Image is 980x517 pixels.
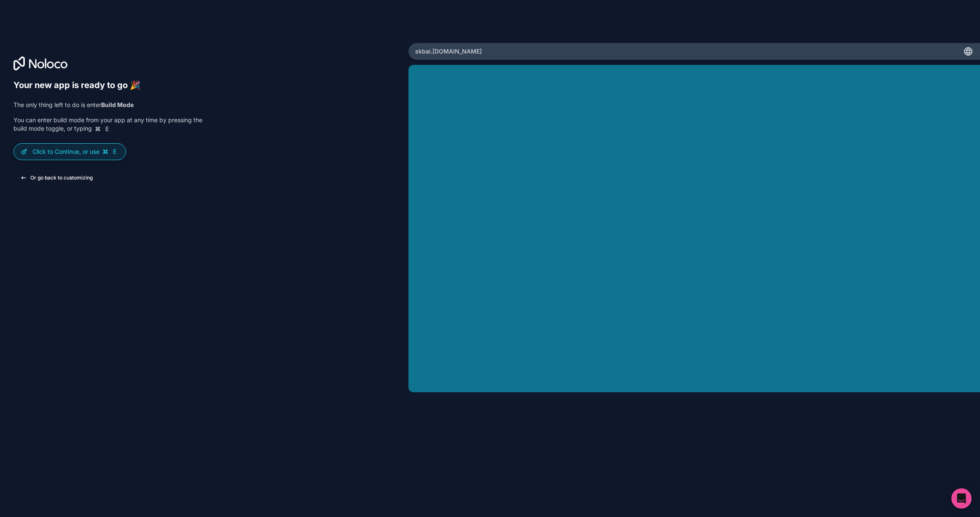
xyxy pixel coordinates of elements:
[13,80,202,91] h6: Your new app is ready to go 🎉
[13,170,99,185] button: Or go back to customizing
[13,116,202,133] p: You can enter build mode from your app at any time by pressing the build mode toggle, or typing
[951,488,972,509] div: Open Intercom Messenger
[408,65,980,392] iframe: App Preview
[101,101,134,108] strong: Build Mode
[13,101,202,109] p: The only thing left to do is enter
[104,126,110,132] span: E
[415,47,482,56] span: skbai .[DOMAIN_NAME]
[32,147,119,156] p: Click to Continue, or use
[111,148,118,155] span: E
